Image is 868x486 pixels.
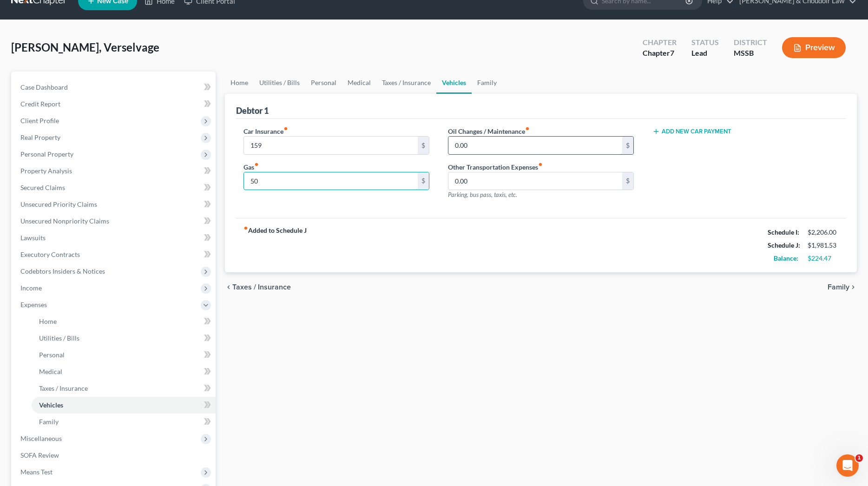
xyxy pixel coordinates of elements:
[20,100,60,108] span: Credit Report
[20,117,59,125] span: Client Profile
[448,137,622,154] input: --
[828,283,849,291] span: Family
[13,79,216,96] a: Case Dashboard
[828,283,857,291] button: Family chevron_right
[418,137,429,154] div: $
[849,283,857,291] i: chevron_right
[836,454,859,477] iframe: Intercom live chat
[236,105,269,116] div: Debtor 1
[225,283,291,291] button: chevron_left Taxes / Insurance
[20,133,60,141] span: Real Property
[32,414,216,430] a: Family
[305,72,342,94] a: Personal
[670,48,674,57] span: 7
[20,301,47,309] span: Expenses
[13,447,216,464] a: SOFA Review
[39,334,79,342] span: Utilities / Bills
[768,228,799,236] strong: Schedule I:
[448,191,517,198] span: Parking, bus pass, taxis, etc.
[448,172,622,190] input: --
[20,284,42,292] span: Income
[418,172,429,190] div: $
[448,162,543,172] label: Other Transportation Expenses
[643,48,677,59] div: Chapter
[808,228,838,237] div: $2,206.00
[538,162,543,167] i: fiber_manual_record
[652,128,731,135] button: Add New Car Payment
[782,37,846,58] button: Preview
[768,241,800,249] strong: Schedule J:
[472,72,502,94] a: Family
[39,351,65,359] span: Personal
[243,226,307,265] strong: Added to Schedule J
[32,397,216,414] a: Vehicles
[20,83,68,91] span: Case Dashboard
[622,137,633,154] div: $
[13,163,216,179] a: Property Analysis
[13,230,216,246] a: Lawsuits
[622,172,633,190] div: $
[20,468,53,476] span: Means Test
[13,213,216,230] a: Unsecured Nonpriority Claims
[243,126,288,136] label: Car Insurance
[376,72,436,94] a: Taxes / Insurance
[225,72,254,94] a: Home
[448,126,530,136] label: Oil Changes / Maintenance
[855,454,863,462] span: 1
[244,137,418,154] input: --
[243,226,248,230] i: fiber_manual_record
[808,254,838,263] div: $224.47
[20,434,62,442] span: Miscellaneous
[20,250,80,258] span: Executory Contracts
[32,347,216,363] a: Personal
[20,184,65,191] span: Secured Claims
[20,200,97,208] span: Unsecured Priority Claims
[734,37,767,48] div: District
[254,72,305,94] a: Utilities / Bills
[32,313,216,330] a: Home
[691,37,719,48] div: Status
[32,380,216,397] a: Taxes / Insurance
[243,162,259,172] label: Gas
[39,401,63,409] span: Vehicles
[20,150,73,158] span: Personal Property
[254,162,259,167] i: fiber_manual_record
[232,283,291,291] span: Taxes / Insurance
[13,246,216,263] a: Executory Contracts
[691,48,719,59] div: Lead
[13,96,216,112] a: Credit Report
[39,368,62,375] span: Medical
[20,267,105,275] span: Codebtors Insiders & Notices
[436,72,472,94] a: Vehicles
[13,179,216,196] a: Secured Claims
[244,172,418,190] input: --
[32,330,216,347] a: Utilities / Bills
[342,72,376,94] a: Medical
[20,451,59,459] span: SOFA Review
[525,126,530,131] i: fiber_manual_record
[283,126,288,131] i: fiber_manual_record
[11,40,159,54] span: [PERSON_NAME], Verselvage
[39,418,59,426] span: Family
[39,384,88,392] span: Taxes / Insurance
[20,234,46,242] span: Lawsuits
[39,317,57,325] span: Home
[734,48,767,59] div: MSSB
[13,196,216,213] a: Unsecured Priority Claims
[225,283,232,291] i: chevron_left
[774,254,798,262] strong: Balance:
[20,167,72,175] span: Property Analysis
[643,37,677,48] div: Chapter
[32,363,216,380] a: Medical
[20,217,109,225] span: Unsecured Nonpriority Claims
[808,241,838,250] div: $1,981.53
